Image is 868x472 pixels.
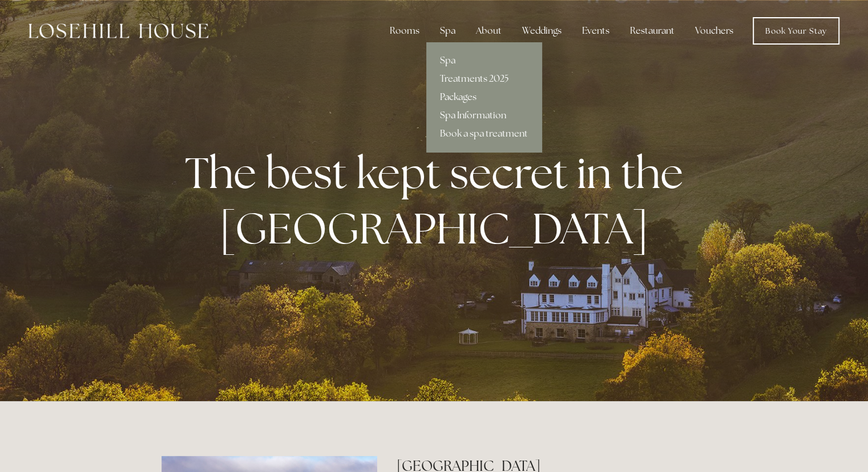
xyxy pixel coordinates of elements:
[185,145,692,257] strong: The best kept secret in the [GEOGRAPHIC_DATA]
[753,17,839,45] a: Book Your Stay
[426,88,542,106] a: Packages
[573,19,619,42] div: Events
[426,51,542,70] a: Spa
[426,106,542,125] a: Spa Information
[29,23,208,38] img: Losehill House
[426,70,542,88] a: Treatments 2025
[381,19,429,42] div: Rooms
[467,19,511,42] div: About
[426,125,542,143] a: Book a spa treatment
[686,19,742,42] a: Vouchers
[621,19,684,42] div: Restaurant
[431,19,465,42] div: Spa
[513,19,571,42] div: Weddings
